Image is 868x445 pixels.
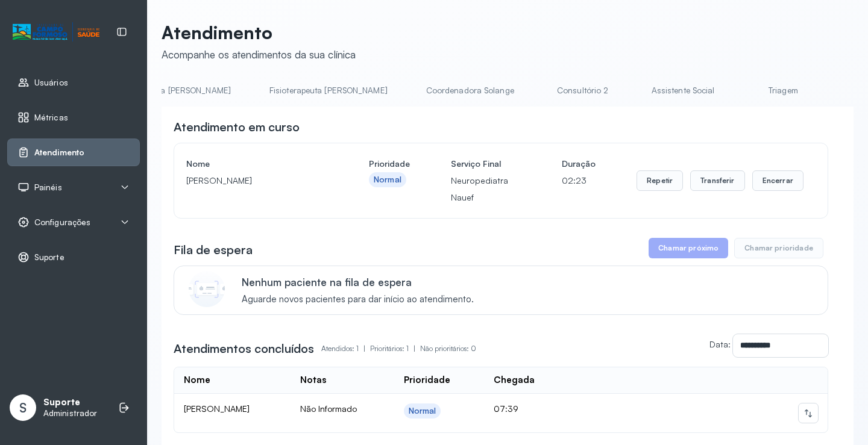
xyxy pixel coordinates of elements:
[562,172,596,189] p: 02:23
[184,375,210,386] div: Nome
[369,155,410,172] h4: Prioridade
[494,403,518,414] span: 07:39
[17,146,130,158] a: Atendimento
[186,155,328,172] h4: Nome
[34,252,64,263] span: Suporte
[34,182,62,193] span: Painéis
[186,172,328,189] p: [PERSON_NAME]
[690,170,745,191] button: Transferir
[637,170,683,191] button: Repetir
[709,339,731,349] label: Data:
[34,217,90,228] span: Configurações
[494,375,535,386] div: Chegada
[370,340,420,357] p: Prioritários: 1
[420,340,476,357] p: Não prioritários: 0
[162,22,356,43] p: Atendimento
[174,340,314,357] h3: Atendimentos concluídos
[257,81,400,101] a: Fisioterapeuta [PERSON_NAME]
[414,81,526,101] a: Coordenadora Solange
[242,276,474,288] p: Nenhum paciente na fila de espera
[640,81,727,101] a: Assistente Social
[409,406,436,416] div: Normal
[184,403,250,414] span: [PERSON_NAME]
[300,375,326,386] div: Notas
[741,81,825,101] a: Triagem
[649,238,728,258] button: Chamar próximo
[43,408,97,419] p: Administrador
[404,375,450,386] div: Prioridade
[562,155,596,172] h4: Duração
[174,119,300,135] h3: Atendimento em curso
[321,340,370,357] p: Atendidos: 1
[17,111,130,123] a: Métricas
[189,271,225,307] img: Imagem de CalloutCard
[13,22,99,42] img: Logotipo do estabelecimento
[363,344,365,353] span: |
[43,397,97,408] p: Suporte
[752,170,804,191] button: Encerrar
[451,172,521,206] p: Neuropediatra Nauef
[162,48,356,61] div: Acompanhe os atendimentos da sua clínica
[117,81,243,101] a: Psicologa [PERSON_NAME]
[374,175,401,185] div: Normal
[734,238,823,258] button: Chamar prioridade
[451,155,521,172] h4: Serviço Final
[414,344,415,353] span: |
[300,403,357,414] span: Não Informado
[174,241,253,258] h3: Fila de espera
[242,294,474,305] span: Aguarde novos pacientes para dar início ao atendimento.
[34,113,68,123] span: Métricas
[34,78,68,88] span: Usuários
[541,81,625,101] a: Consultório 2
[34,148,84,158] span: Atendimento
[17,76,130,89] a: Usuários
